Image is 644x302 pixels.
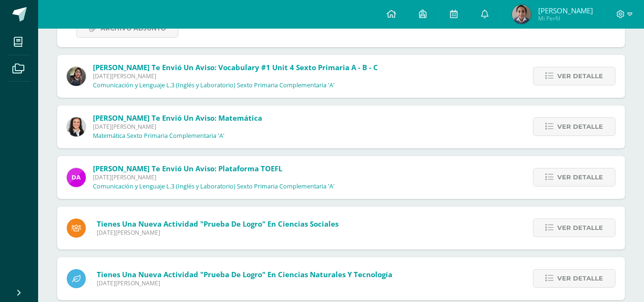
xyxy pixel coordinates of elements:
[538,6,593,15] span: [PERSON_NAME]
[67,67,86,86] img: f727c7009b8e908c37d274233f9e6ae1.png
[93,72,378,80] span: [DATE][PERSON_NAME]
[93,183,335,190] p: Comunicación y Lenguaje L.3 (Inglés y Laboratorio) Sexto Primaria Complementaria 'A'
[93,82,335,89] p: Comunicación y Lenguaje L.3 (Inglés y Laboratorio) Sexto Primaria Complementaria 'A'
[93,113,262,123] span: [PERSON_NAME] te envió un aviso: Matemática
[93,123,262,131] span: [DATE][PERSON_NAME]
[97,229,338,237] span: [DATE][PERSON_NAME]
[93,173,335,181] span: [DATE][PERSON_NAME]
[557,118,603,135] span: Ver detalle
[512,5,531,24] img: 52d3b17f1cfb80f07a877ccf5e8212d9.png
[557,270,603,287] span: Ver detalle
[67,168,86,187] img: 20293396c123fa1d0be50d4fd90c658f.png
[557,67,603,85] span: Ver detalle
[557,168,603,186] span: Ver detalle
[538,14,593,22] span: Mi Perfil
[93,132,225,140] p: Matemática Sexto Primaria Complementaria 'A'
[97,270,392,279] span: Tienes una nueva actividad "Prueba de Logro" En Ciencias Naturales y Tecnología
[97,219,338,229] span: Tienes una nueva actividad "Prueba de Logro" En Ciencias Sociales
[93,164,282,173] span: [PERSON_NAME] te envió un aviso: Plataforma TOEFL
[93,62,378,72] span: [PERSON_NAME] te envió un aviso: Vocabulary #1 unit 4 Sexto Primaria A - B - C
[67,117,86,136] img: b15e54589cdbd448c33dd63f135c9987.png
[97,279,392,287] span: [DATE][PERSON_NAME]
[557,219,603,237] span: Ver detalle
